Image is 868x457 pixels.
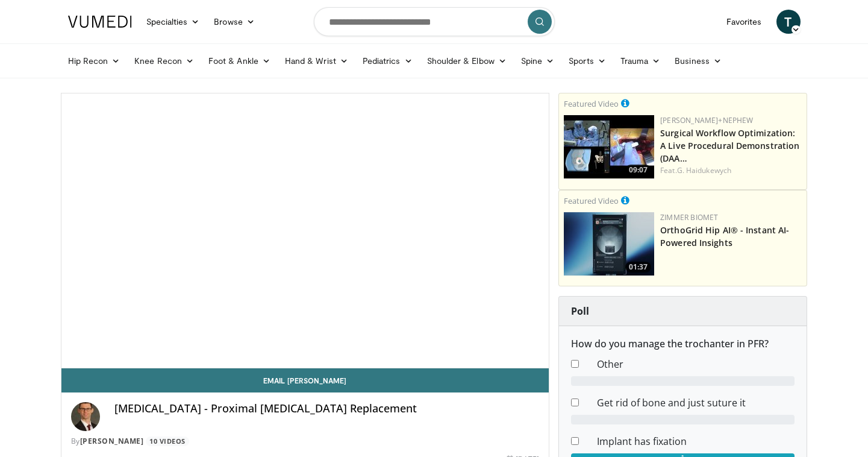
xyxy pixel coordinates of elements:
[571,338,795,350] h6: How do you manage the trochanter in PFR?
[139,10,207,34] a: Specialties
[564,115,654,178] img: bcfc90b5-8c69-4b20-afee-af4c0acaf118.150x105_q85_crop-smart_upscale.jpg
[80,436,144,446] a: [PERSON_NAME]
[667,49,729,73] a: Business
[660,224,789,248] a: OrthoGrid Hip AI® - Instant AI-Powered Insights
[68,16,132,28] img: VuMedi Logo
[61,368,549,392] a: Email [PERSON_NAME]
[677,165,731,175] a: G. Haidukewych
[127,49,201,73] a: Knee Recon
[564,98,619,109] small: Featured Video
[719,10,769,34] a: Favorites
[660,212,718,222] a: Zimmer Biomet
[660,115,753,125] a: [PERSON_NAME]+Nephew
[514,49,561,73] a: Spine
[588,357,804,371] dd: Other
[571,304,589,318] strong: Poll
[314,7,555,36] input: Search topics, interventions
[588,396,804,410] dd: Get rid of bone and just suture it
[71,402,100,431] img: Avatar
[564,195,619,206] small: Featured Video
[660,165,802,176] div: Feat.
[114,402,540,415] h4: [MEDICAL_DATA] - Proximal [MEDICAL_DATA] Replacement
[278,49,355,73] a: Hand & Wrist
[613,49,668,73] a: Trauma
[564,115,654,178] a: 09:07
[625,165,651,175] span: 09:07
[355,49,420,73] a: Pediatrics
[201,49,278,73] a: Foot & Ankle
[588,434,804,449] dd: Implant has fixation
[61,49,128,73] a: Hip Recon
[71,436,540,447] div: By
[146,437,190,447] a: 10 Videos
[776,10,801,34] a: T
[61,93,549,368] video-js: Video Player
[561,49,613,73] a: Sports
[207,10,262,34] a: Browse
[660,127,799,164] a: Surgical Workflow Optimization: A Live Procedural Demonstration (DAA…
[625,262,651,273] span: 01:37
[564,212,654,276] a: 01:37
[420,49,514,73] a: Shoulder & Elbow
[564,212,654,276] img: 51d03d7b-a4ba-45b7-9f92-2bfbd1feacc3.150x105_q85_crop-smart_upscale.jpg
